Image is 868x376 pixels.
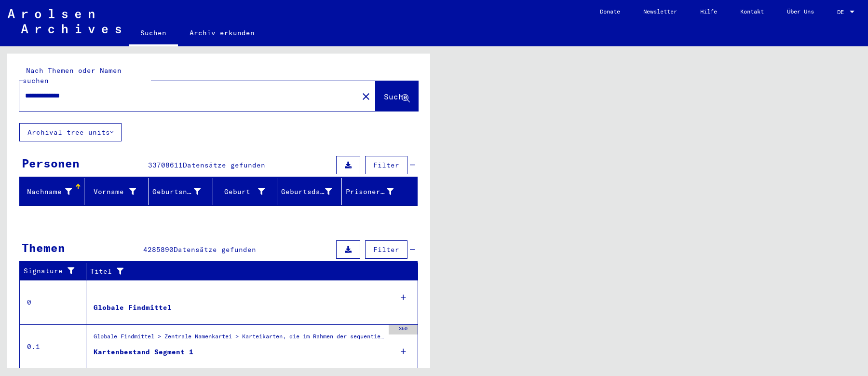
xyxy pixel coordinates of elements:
mat-icon: close [360,91,372,102]
a: Archiv erkunden [178,21,266,44]
div: Personen [22,154,80,172]
button: Archival tree units [19,123,122,141]
button: Filter [365,240,407,259]
div: Globale Findmittel > Zentrale Namenkartei > Karteikarten, die im Rahmen der sequentiellen Massend... [94,332,384,346]
mat-label: Nach Themen oder Namen suchen [23,66,122,85]
div: Vorname [88,187,136,197]
div: Geburt‏ [217,187,265,197]
div: Themen [22,239,65,256]
div: Titel [90,264,408,279]
div: Prisoner # [346,184,406,199]
span: Datensätze gefunden [183,161,265,169]
div: 350 [389,325,418,334]
div: Geburtsname [152,187,201,197]
span: 33708611 [148,161,183,169]
span: Filter [373,161,399,169]
div: Geburt‏ [217,184,277,199]
div: Globale Findmittel [94,303,172,313]
mat-header-cell: Geburt‏ [213,178,278,205]
div: Signature [24,264,88,279]
div: Nachname [24,184,84,199]
div: Geburtsname [152,184,213,199]
td: 0.1 [20,324,86,369]
span: Suche [384,92,408,101]
span: 4285890 [143,245,174,254]
div: Vorname [88,184,149,199]
div: Kartenbestand Segment 1 [94,347,193,357]
div: Signature [24,266,79,276]
button: Clear [356,86,376,106]
mat-header-cell: Prisoner # [342,178,418,205]
span: DE [837,9,848,15]
div: Nachname [24,187,72,197]
div: Prisoner # [346,187,394,197]
button: Suche [376,81,418,111]
img: Arolsen_neg.svg [8,9,121,33]
mat-header-cell: Geburtsname [149,178,213,205]
span: Filter [373,245,399,254]
div: Titel [90,266,399,277]
span: Datensätze gefunden [174,245,256,254]
button: Filter [365,156,407,174]
mat-header-cell: Vorname [84,178,149,205]
div: Geburtsdatum [281,187,332,197]
mat-header-cell: Nachname [20,178,84,205]
mat-header-cell: Geburtsdatum [277,178,342,205]
a: Suchen [129,21,178,46]
div: Geburtsdatum [281,184,344,199]
td: 0 [20,280,86,324]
